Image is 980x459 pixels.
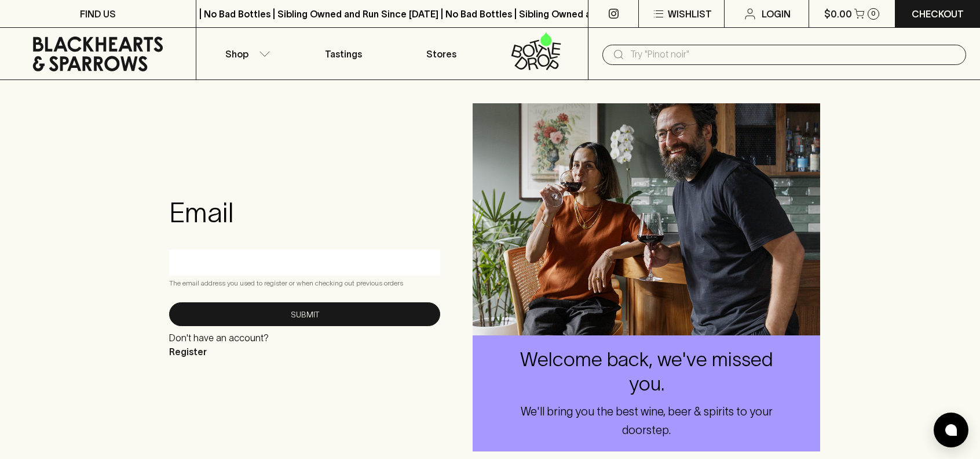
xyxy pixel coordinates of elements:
p: Checkout [912,7,964,21]
p: Shop [225,47,248,61]
p: The email address you used to register or when checking out previous orders [169,277,440,289]
p: Register [169,345,269,359]
h3: Email [169,196,440,229]
p: Login [762,7,791,21]
p: Wishlist [668,7,712,21]
p: Tastings [325,47,362,61]
a: Tastings [294,28,392,79]
p: $0.00 [824,7,852,21]
button: Submit [169,302,440,326]
a: Stores [392,28,490,79]
p: FIND US [80,7,116,21]
button: Shop [196,28,294,79]
img: bubble-icon [945,424,957,436]
h6: We'll bring you the best wine, beer & spirits to your doorstep. [514,402,778,439]
img: pjver.png [473,103,820,335]
h4: Welcome back, we've missed you. [514,348,778,396]
p: 0 [871,10,876,17]
p: Don't have an account? [169,331,269,345]
p: Stores [426,47,456,61]
input: Try "Pinot noir" [630,45,957,64]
